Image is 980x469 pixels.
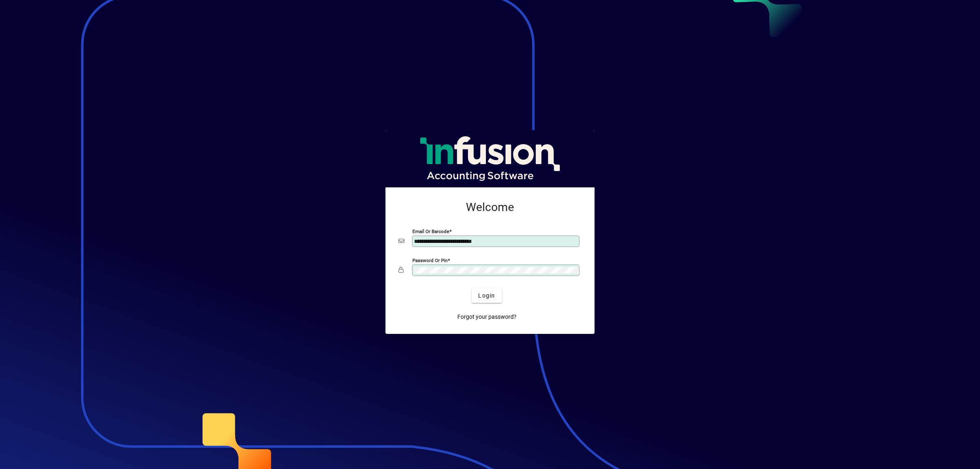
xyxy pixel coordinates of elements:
[457,313,517,321] span: Forgot your password?
[412,258,448,263] mat-label: Password or Pin
[472,288,501,303] button: Login
[478,291,495,300] span: Login
[399,200,581,214] h2: Welcome
[412,229,449,234] mat-label: Email or Barcode
[454,309,520,324] a: Forgot your password?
